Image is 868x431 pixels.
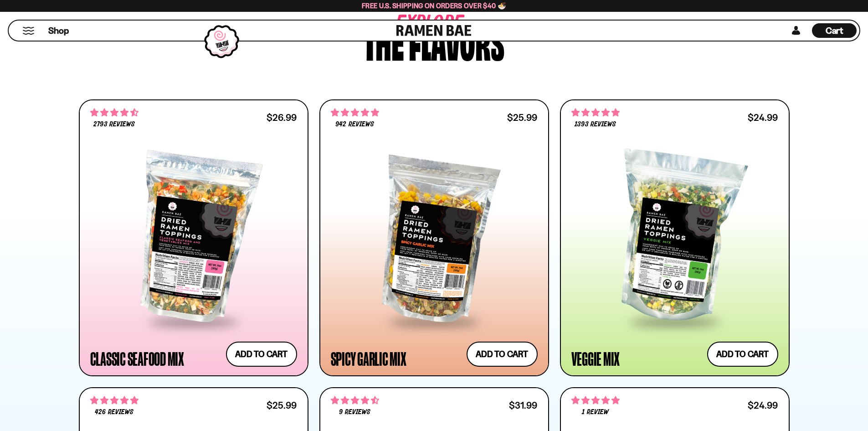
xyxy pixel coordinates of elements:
button: Mobile Menu Trigger [22,27,35,35]
div: Veggie Mix [571,350,620,367]
button: Add to cart [467,342,538,367]
a: Cart [812,21,857,41]
div: Spicy Garlic Mix [331,350,406,367]
span: Shop [48,25,69,37]
div: $25.99 [507,113,537,122]
a: 4.76 stars 1393 reviews $24.99 Veggie Mix Add to cart [560,99,790,376]
div: Classic Seafood Mix [90,350,184,367]
span: 4.68 stars [90,107,139,119]
span: Free U.S. Shipping on Orders over $40 🍜 [362,1,506,10]
div: $26.99 [267,113,297,122]
a: 4.75 stars 942 reviews $25.99 Spicy Garlic Mix Add to cart [319,99,549,376]
span: 9 reviews [339,409,370,416]
span: 942 reviews [335,121,374,128]
span: 2793 reviews [93,121,134,128]
a: Shop [48,23,69,38]
button: Add to cart [707,342,778,367]
button: Add to cart [226,342,297,367]
span: 4.76 stars [571,107,620,119]
span: 4.56 stars [331,395,379,406]
span: Cart [826,25,843,36]
span: 4.76 stars [90,395,139,406]
div: $24.99 [748,401,778,410]
div: flavors [409,19,504,62]
span: 426 reviews [95,409,133,416]
span: 4.75 stars [331,107,379,119]
div: $31.99 [509,401,537,410]
a: 4.68 stars 2793 reviews $26.99 Classic Seafood Mix Add to cart [79,99,308,376]
span: 1393 reviews [575,121,616,128]
div: $25.99 [267,401,297,410]
span: 1 review [582,409,608,416]
span: 5.00 stars [571,395,620,406]
div: $24.99 [748,113,778,122]
div: The [364,19,404,62]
